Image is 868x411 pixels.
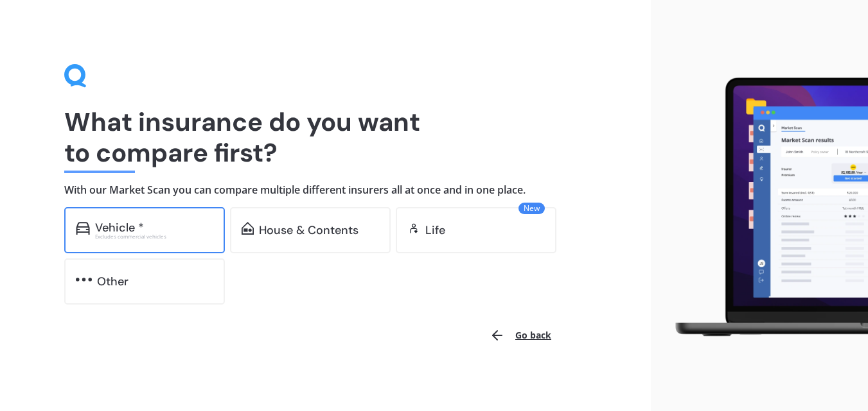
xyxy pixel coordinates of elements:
div: Excludes commercial vehicles [95,234,213,239]
div: Life [425,224,445,237]
img: other.81dba5aafe580aa69f38.svg [76,273,92,286]
div: Other [97,275,128,288]
img: life.f720d6a2d7cdcd3ad642.svg [407,222,420,235]
h4: With our Market Scan you can compare multiple different insurers all at once and in one place. [64,183,587,197]
img: laptop.webp [661,72,868,342]
div: Vehicle * [95,221,144,234]
button: Go back [482,320,559,351]
span: New [518,203,545,214]
img: home-and-contents.b802091223b8502ef2dd.svg [242,222,254,235]
img: car.f15378c7a67c060ca3f3.svg [76,222,90,235]
h1: What insurance do you want to compare first? [64,106,587,168]
div: House & Contents [259,224,359,237]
